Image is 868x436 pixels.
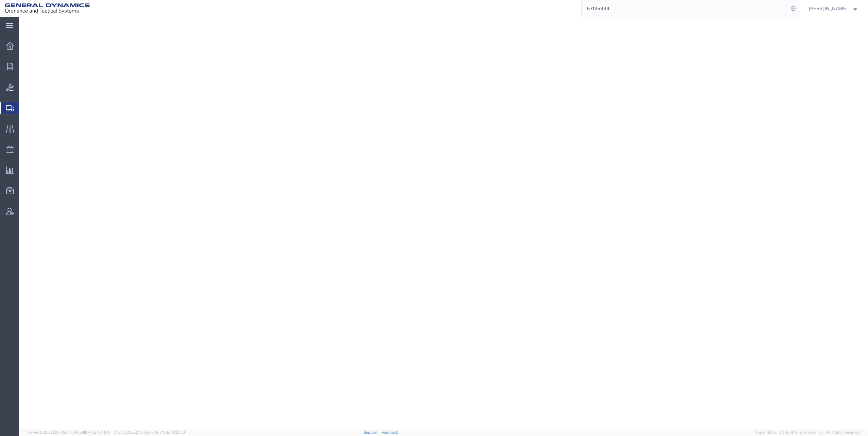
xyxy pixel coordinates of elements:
[808,4,859,13] button: [PERSON_NAME]
[809,5,848,12] span: Timothy Kilraine
[755,430,860,435] span: Copyright © [DATE]-[DATE] Agistix Inc., All Rights Reserved
[114,430,185,434] span: Client: 2025.21.0-faee749
[381,430,398,434] a: Feedback
[27,430,111,434] span: Server: 2025.21.0-c63077040a8
[19,17,868,429] iframe: FS Legacy Container
[5,3,90,14] img: logo
[84,430,111,434] span: [DATE] 10:41:40
[158,430,185,434] span: [DATE] 10:25:10
[582,0,788,17] input: Search for shipment number, reference number
[364,430,381,434] a: Support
